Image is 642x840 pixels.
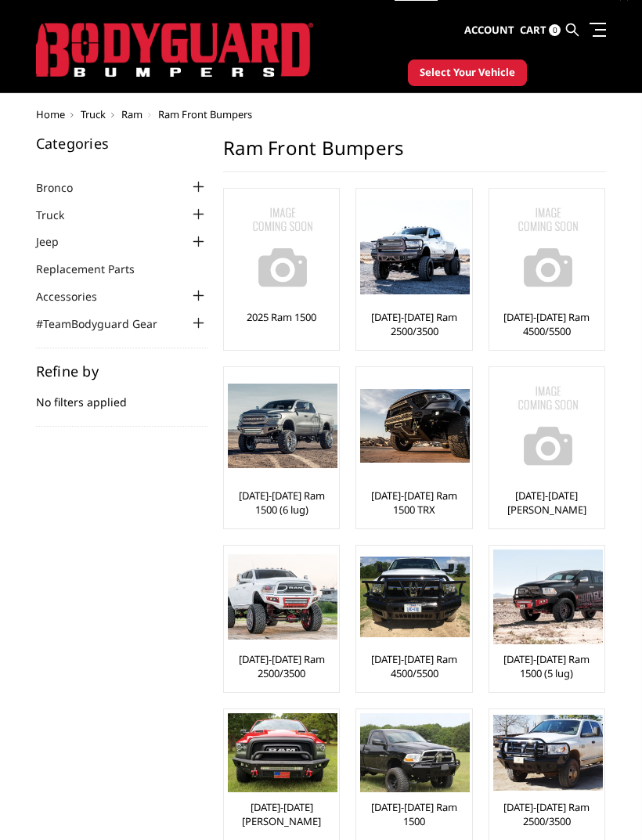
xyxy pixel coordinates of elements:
[360,800,467,828] a: [DATE]-[DATE] Ram 1500
[36,107,65,121] a: Home
[228,652,335,680] a: [DATE]-[DATE] Ram 2500/3500
[493,652,601,680] a: [DATE]-[DATE] Ram 1500 (5 lug)
[158,107,252,121] span: Ram Front Bumpers
[549,24,561,36] span: 0
[223,136,606,172] h1: Ram Front Bumpers
[464,9,514,52] a: Account
[493,371,601,481] a: No Image
[36,364,208,378] h5: Refine by
[228,800,335,828] a: [DATE]-[DATE] [PERSON_NAME]
[36,233,78,250] a: Jeep
[360,652,467,680] a: [DATE]-[DATE] Ram 4500/5500
[228,193,337,302] img: No Image
[228,193,335,302] a: No Image
[493,310,601,338] a: [DATE]-[DATE] Ram 4500/5500
[360,310,467,338] a: [DATE]-[DATE] Ram 2500/3500
[493,800,601,828] a: [DATE]-[DATE] Ram 2500/3500
[493,193,603,302] img: No Image
[247,310,316,324] a: 2025 Ram 1500
[420,65,515,81] span: Select Your Vehicle
[228,488,335,517] a: [DATE]-[DATE] Ram 1500 (6 lug)
[520,23,546,37] span: Cart
[36,288,117,305] a: Accessories
[121,107,142,121] a: Ram
[81,107,106,121] a: Truck
[408,59,527,86] button: Select Your Vehicle
[36,179,92,196] a: Bronco
[493,193,601,302] a: No Image
[36,315,177,332] a: #TeamBodyguard Gear
[464,23,514,37] span: Account
[520,9,561,52] a: Cart 0
[360,488,467,517] a: [DATE]-[DATE] Ram 1500 TRX
[493,488,601,517] a: [DATE]-[DATE] [PERSON_NAME]
[36,364,208,427] div: No filters applied
[36,207,84,223] a: Truck
[36,136,208,150] h5: Categories
[36,23,313,78] img: BODYGUARD BUMPERS
[493,371,603,481] img: No Image
[36,261,154,277] a: Replacement Parts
